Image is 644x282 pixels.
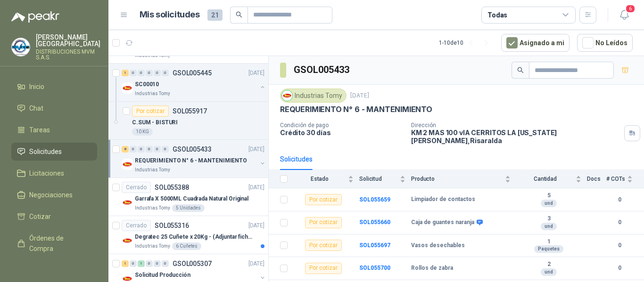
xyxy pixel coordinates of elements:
span: # COTs [606,176,625,182]
b: 0 [606,218,633,227]
a: Chat [11,99,97,117]
span: Producto [411,176,503,182]
p: [DATE] [248,259,264,268]
div: 0 [162,146,169,153]
div: 0 [154,146,161,153]
p: REQUERIMIENTO N° 6 - MANTENIMIENTO [135,156,247,165]
div: Por cotizar [305,263,342,274]
th: Docs [587,170,606,188]
span: Chat [29,103,43,113]
a: CerradoSOL055388[DATE] Company LogoGarrafa X 5000ML Cuadrada Natural OriginalIndustrias Tomy5 Uni... [108,178,268,216]
span: Licitaciones [29,168,64,178]
th: Cantidad [516,170,587,188]
a: CerradoSOL055316[DATE] Company LogoDegratec 25 Cuñete x 20Kg - (Adjuntar ficha técnica)Industrias... [108,216,268,254]
p: REQUERIMIENTO N° 6 - MANTENIMIENTO [280,105,432,114]
a: SOL055700 [359,265,390,271]
span: Negociaciones [29,190,73,200]
button: No Leídos [577,34,633,52]
p: Dirección [411,122,620,129]
div: 5 Unidades [172,204,205,212]
div: und [541,268,557,276]
p: Garrafa X 5000ML Cuadrada Natural Original [135,194,248,203]
div: 1 [122,260,129,267]
div: Cerrado [122,182,151,193]
div: Paquetes [534,245,563,253]
a: SOL055660 [359,219,390,226]
div: 0 [162,70,169,76]
a: Por cotizarSOL055917C.SUM - BISTURI10 KG [108,102,268,140]
p: [PERSON_NAME] [GEOGRAPHIC_DATA] [36,34,100,47]
b: SOL055697 [359,242,390,249]
div: 0 [146,146,153,153]
th: Solicitud [359,170,411,188]
img: Company Logo [122,82,133,94]
img: Company Logo [12,38,30,56]
b: 5 [516,192,581,200]
p: DISTRIBUCIONES MVM S.A.S. [36,49,100,60]
div: Por cotizar [305,217,342,228]
span: Solicitudes [29,146,62,157]
button: Asignado a mi [501,34,570,52]
a: Inicio [11,78,97,96]
b: 0 [606,241,633,250]
b: 0 [606,264,633,273]
div: 1 [122,70,129,76]
img: Company Logo [122,197,133,208]
p: [DATE] [248,221,264,230]
div: 6 Cuñetes [172,242,201,250]
h1: Mis solicitudes [140,8,200,22]
p: GSOL005445 [173,70,212,76]
div: und [541,223,557,230]
b: Caja de guantes naranja [411,219,474,226]
a: 8 0 0 0 0 0 GSOL005433[DATE] Company LogoREQUERIMIENTO N° 6 - MANTENIMIENTOIndustrias Tomy [122,144,266,174]
p: [DATE] [248,183,264,192]
span: Solicitud [359,176,398,182]
div: 10 KG [132,128,153,136]
h3: GSOL005433 [294,63,351,77]
div: 0 [146,260,153,267]
p: SOL055917 [173,108,207,114]
div: Por cotizar [305,194,342,205]
th: Producto [411,170,516,188]
p: Crédito 30 días [280,129,404,137]
div: und [541,200,557,207]
p: C.SUM - BISTURI [132,118,178,127]
b: 1 [516,238,581,246]
div: 0 [138,146,145,153]
p: Degratec 25 Cuñete x 20Kg - (Adjuntar ficha técnica) [135,233,252,242]
img: Company Logo [282,90,292,101]
span: search [236,11,242,18]
span: 6 [625,4,636,13]
p: Industrias Tomy [135,242,170,250]
span: search [517,67,524,73]
img: Logo peakr [11,11,59,23]
div: Por cotizar [132,105,169,117]
div: 0 [162,260,169,267]
a: Cotizar [11,208,97,226]
p: GSOL005433 [173,146,212,153]
div: 1 - 10 de 10 [439,35,494,50]
b: 3 [516,215,581,223]
p: KM 2 MAS 100 vIA CERRITOS LA [US_STATE] [PERSON_NAME] , Risaralda [411,129,620,145]
div: 0 [130,70,137,76]
div: Cerrado [122,220,151,231]
th: Estado [293,170,359,188]
div: Todas [487,10,507,20]
div: 0 [130,260,137,267]
p: GSOL005307 [173,260,212,267]
p: [DATE] [350,91,369,100]
img: Company Logo [122,159,133,170]
p: Industrias Tomy [135,90,170,97]
span: Cantidad [516,176,574,182]
p: Condición de pago [280,122,404,129]
p: SOL055388 [155,184,189,191]
a: Negociaciones [11,186,97,204]
button: 6 [616,7,633,24]
div: Por cotizar [305,240,342,251]
div: 0 [154,70,161,76]
p: SOL055316 [155,222,189,229]
b: SOL055659 [359,196,390,203]
div: 0 [138,70,145,76]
